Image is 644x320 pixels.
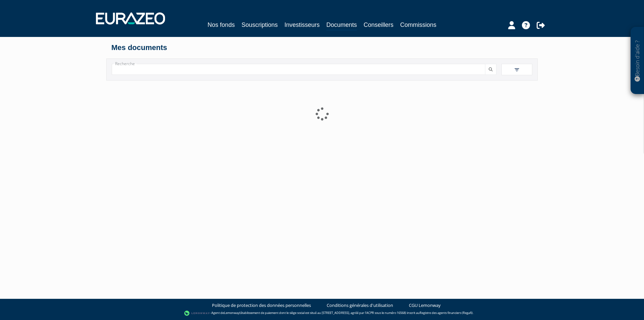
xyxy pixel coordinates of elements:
a: Politique de protection des données personnelles [212,302,311,309]
a: CGU Lemonway [409,302,441,309]
div: - Agent de (établissement de paiement dont le siège social est situé au [STREET_ADDRESS], agréé p... [7,310,637,317]
p: Besoin d'aide ? [634,31,641,91]
h4: Mes documents [111,44,533,52]
a: Commissions [400,20,436,30]
img: 1732889491-logotype_eurazeo_blanc_rvb.png [96,12,165,25]
a: Investisseurs [284,20,320,30]
a: Lemonway [224,311,239,315]
a: Documents [326,20,357,31]
a: Souscriptions [241,20,278,30]
a: Registre des agents financiers (Regafi) [420,311,473,315]
a: Nos fonds [208,20,235,30]
input: Recherche [112,64,485,75]
a: Conditions générales d'utilisation [327,302,393,309]
img: filter.svg [514,67,520,73]
img: logo-lemonway.png [184,310,210,317]
a: Conseillers [364,20,393,30]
